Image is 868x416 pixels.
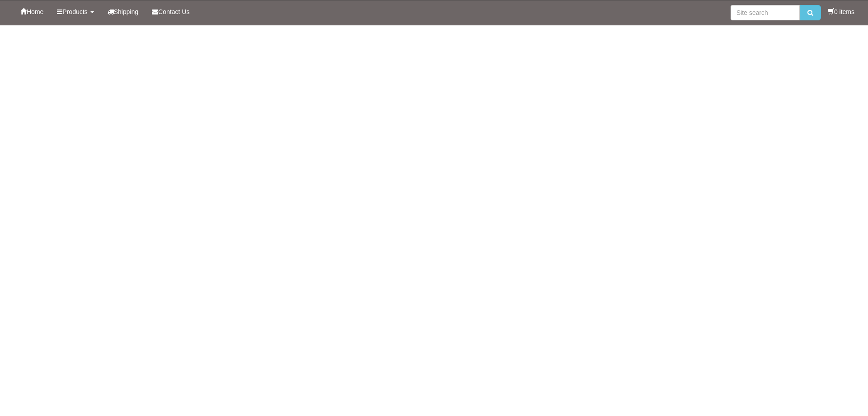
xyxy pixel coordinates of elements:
[158,8,189,15] span: Contact Us
[731,5,800,20] input: Site search
[14,0,50,23] a: Home
[828,7,854,16] li: 0 items
[62,8,87,15] span: Products
[101,0,146,23] a: Shipping
[27,8,43,15] span: Home
[50,0,100,23] a: Products
[114,8,139,15] span: Shipping
[145,0,196,23] a: Contact Us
